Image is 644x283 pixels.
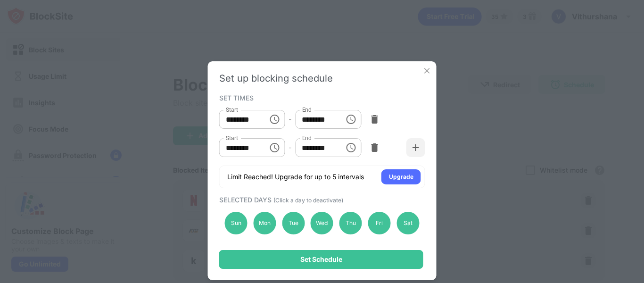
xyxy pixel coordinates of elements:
[422,66,432,75] img: x-button.svg
[273,197,343,204] span: (Click a day to deactivate)
[341,110,360,129] button: Choose time, selected time is 11:00 PM
[300,256,342,263] div: Set Schedule
[282,212,305,234] div: Tue
[219,73,425,84] div: Set up blocking schedule
[225,212,248,234] div: Sun
[289,114,291,125] div: -
[265,138,284,157] button: Choose time, selected time is 10:00 AM
[226,106,238,114] label: Start
[368,212,391,234] div: Fri
[219,94,423,101] div: SET TIMES
[253,212,276,234] div: Mon
[302,134,312,142] label: End
[219,196,423,204] div: SELECTED DAYS
[226,134,238,142] label: Start
[341,138,360,157] button: Choose time, selected time is 1:00 PM
[339,212,362,234] div: Thu
[289,142,291,153] div: -
[396,212,419,234] div: Sat
[389,172,413,182] div: Upgrade
[302,106,312,114] label: End
[265,110,284,129] button: Choose time, selected time is 5:30 PM
[311,212,333,234] div: Wed
[227,172,364,182] div: Limit Reached! Upgrade for up to 5 intervals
